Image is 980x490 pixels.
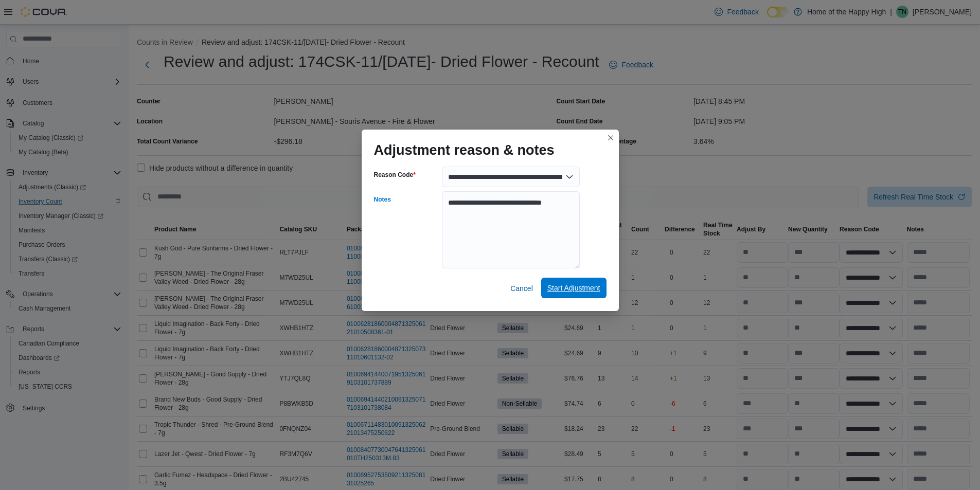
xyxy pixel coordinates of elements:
button: Cancel [506,278,537,299]
h1: Adjustment reason & notes [374,142,555,158]
span: Start Adjustment [547,283,600,293]
button: Closes this modal window [604,132,617,144]
button: Start Adjustment [541,278,607,298]
label: Reason Code [374,171,416,179]
label: Notes [374,195,391,204]
span: Cancel [510,283,533,294]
